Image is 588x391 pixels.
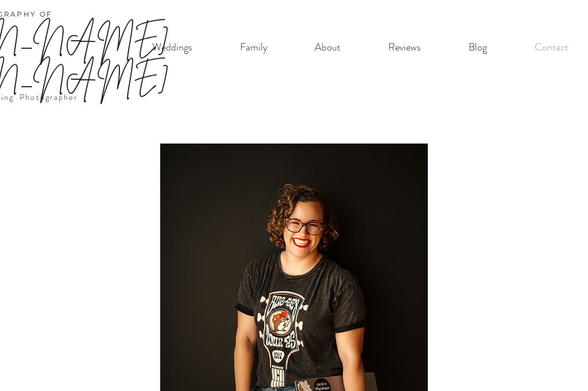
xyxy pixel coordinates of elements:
a: Blog [444,36,510,59]
p: Blog [463,36,493,59]
a: Family [216,36,291,59]
p: About [309,36,346,59]
a: Reviews [364,36,444,59]
p: Reviews [382,36,427,59]
iframe: Wix Chat [534,337,588,391]
a: About [291,36,364,59]
p: Contact [529,36,574,59]
p: Family [234,36,273,59]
